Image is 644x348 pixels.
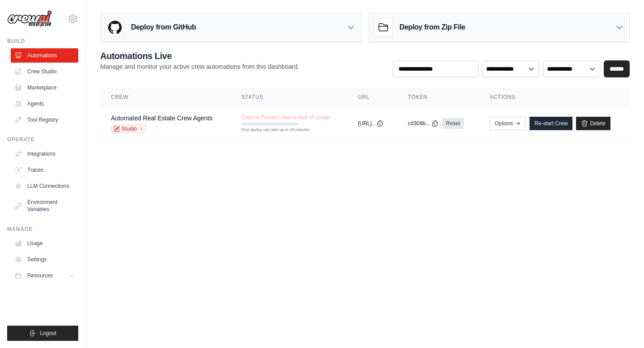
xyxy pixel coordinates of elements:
[11,252,78,267] a: Settings
[100,62,299,71] p: Manage and monitor your active crew automations from this dashboard.
[11,48,78,63] a: Automations
[11,147,78,161] a: Integrations
[11,97,78,111] a: Agents
[408,120,439,127] button: cd309b...
[347,88,397,106] th: URL
[40,330,56,337] span: Logout
[241,114,330,121] span: Crew is Paused, due to lack of usage
[100,50,299,62] h2: Automations Live
[576,117,610,130] a: Delete
[27,272,53,279] span: Resources
[11,113,78,127] a: Tool Registry
[11,64,78,79] a: Crew Studio
[131,22,196,33] h3: Deploy from GitHub
[11,81,78,95] a: Marketplace
[399,22,465,33] h3: Deploy from Zip File
[11,163,78,177] a: Traces
[490,117,526,130] button: Options
[111,124,147,133] a: Studio
[7,225,78,233] div: Manage
[7,38,78,45] div: Build
[241,127,299,133] div: First deploy can take up to 10 minutes
[11,179,78,193] a: LLM Connections
[11,195,78,216] a: Environment Variables
[100,88,231,106] th: Crew
[11,236,78,250] a: Usage
[106,18,124,36] img: GitHub Logo
[530,117,572,130] a: Re-start Crew
[11,268,78,283] button: Resources
[231,88,347,106] th: Status
[7,10,52,27] img: Logo
[111,115,212,122] a: Automated Real Estate Crew Agents
[397,88,479,106] th: Token
[7,136,78,143] div: Operate
[479,88,630,106] th: Actions
[442,118,463,129] a: Reset
[599,305,644,348] iframe: Chat Widget
[7,326,78,341] button: Logout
